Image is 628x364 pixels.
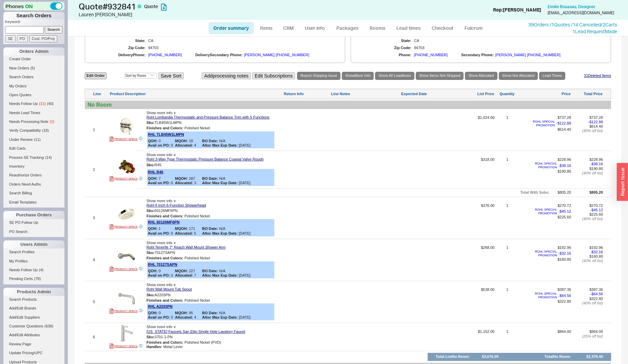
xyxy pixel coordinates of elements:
a: User info [300,22,330,34]
div: Total No Room : [545,355,571,359]
span: A2203PN [155,293,171,297]
div: 1 [506,245,508,279]
div: 3 [93,216,108,220]
span: [DATE] [202,315,251,320]
a: Show Items Not Shipped [416,72,464,80]
span: $228.96 [557,157,571,162]
a: Order summary [209,22,254,34]
span: 5 [175,231,202,236]
span: $190.80 [589,167,603,171]
span: $737.28 [589,115,603,120]
span: - $45.12 [590,208,603,212]
span: N/A [202,227,243,231]
a: SE PO Follow Up [3,219,64,226]
a: RHL A2203PN [148,304,173,308]
span: Finishes and Colors : [146,298,183,302]
div: $3,676.00 [482,355,498,359]
div: Product Description [110,92,282,96]
a: Reauthorize Orders [3,172,64,179]
b: QOH: [148,139,158,143]
div: Zip Code: [95,46,145,50]
a: Rohl Lombardia Thermostatic and Pressure Balance Trim with 5 Functions [146,115,269,120]
span: 7 [175,273,202,278]
span: 0 [148,139,175,143]
a: PRODUCT SPECS [110,266,138,272]
span: 70127SAPN [155,251,175,255]
span: 0 [148,315,175,320]
b: MQOH: [175,311,188,315]
a: Show Allocated [465,72,497,80]
span: 18 [175,139,202,143]
span: Show more info ∨ [146,111,176,115]
span: 60126MF6PN [155,208,178,212]
a: Lead times [391,22,426,34]
span: Sku: [146,163,155,167]
span: 287 [175,176,202,181]
div: 1 [506,115,508,149]
span: ( 78 ) [34,277,41,281]
a: Rooms [365,22,390,34]
div: $2,378.40 [586,355,603,359]
span: - $32.16 [590,250,603,254]
span: Needs Follow Up [9,102,38,106]
span: - $64.56 [558,294,571,298]
div: 94703 [148,46,335,50]
span: N/A [202,269,243,273]
a: RHL 70127SAPN [148,262,177,266]
a: Edit Order [85,72,106,79]
span: Eimile Bouasas , Designer [548,4,595,9]
a: Rohl 3-Way Type Thermostatic Pressure Balance Coaxial Valve Rough [146,157,263,162]
div: ( 40 % off list) [572,301,603,305]
span: 95 [175,311,202,315]
span: Sku: [146,121,155,125]
button: Save Sort [158,72,184,80]
span: - $122.88 [588,120,603,124]
div: ( 40 % off list) [572,129,603,133]
span: - $122.88 [556,121,571,126]
div: List Price [460,92,494,96]
span: ( 5 ) [31,66,35,70]
b: MQOH: [175,227,188,231]
span: $538.00 [460,287,495,321]
img: 257696 [118,158,135,174]
span: $268.00 [460,245,495,279]
span: Sku: [146,335,155,339]
b: QOH: [148,269,158,273]
span: 7 [148,176,175,181]
a: PRODUCT SPECS [110,176,138,181]
span: - $38.16 [590,162,603,166]
a: Inventory [3,163,64,170]
a: RHL TLB45W1LMPN [148,132,184,136]
a: Verify Compatibility(18) [3,127,64,134]
span: $387.36 [557,287,571,292]
div: CA [148,39,335,43]
div: Metal Lever [146,345,282,349]
b: BO Date: [202,139,218,143]
span: $228.96 [589,157,603,162]
div: Phone: [360,53,411,57]
span: $737.28 [557,115,571,120]
span: ( 11 ) [39,102,46,106]
span: $376.00 [460,204,495,237]
div: CA [414,39,601,43]
div: 94703 [414,46,601,50]
span: Show more info ∨ [146,199,176,203]
img: 3701-1-SN_il4tan [118,325,135,342]
b: Alloc Max Exp Date: [202,231,238,235]
div: Secondary Phone: [461,53,494,57]
div: [EMAIL_ADDRESS][DOMAIN_NAME] [548,10,614,15]
a: Needs Follow Up(4) [3,266,64,274]
span: $192.96 [589,245,603,250]
span: ROHL SPECIAL PROMOTION [520,292,557,299]
b: Alloc Max Exp Date: [202,181,238,185]
div: $805.20 [589,190,603,195]
span: [DATE] [202,181,251,185]
a: PRODUCT SPECS [110,224,138,230]
div: 4 [93,258,108,262]
span: Verify Compatibility [9,128,41,132]
span: 3 [175,181,202,185]
span: ( 18 ) [42,128,49,132]
div: $805.20 [557,190,571,195]
b: Alloc Max Exp Date: [202,315,238,319]
a: Rohl Tenerife 7" Reach Wall Mount Shower Arm [146,245,225,250]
